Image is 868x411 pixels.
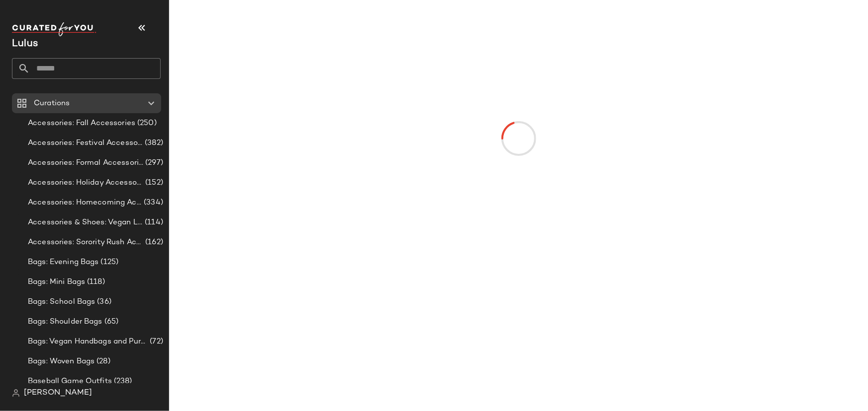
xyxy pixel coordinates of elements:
[12,39,38,49] span: Current Company Name
[28,296,95,308] span: Bags: School Bags
[24,387,92,399] span: [PERSON_NAME]
[12,22,96,36] img: cfy_white_logo.C9jOOHJF.svg
[28,237,143,248] span: Accessories: Sorority Rush Accessories
[143,237,163,248] span: (162)
[28,257,99,268] span: Bags: Evening Bags
[28,157,143,169] span: Accessories: Formal Accessories
[99,257,119,268] span: (125)
[85,276,105,288] span: (118)
[28,276,85,288] span: Bags: Mini Bags
[28,177,143,189] span: Accessories: Holiday Accessories
[28,376,112,387] span: Baseball Game Outfits
[112,376,132,387] span: (238)
[28,336,148,347] span: Bags: Vegan Handbags and Purses
[95,296,111,308] span: (36)
[28,316,102,328] span: Bags: Shoulder Bags
[135,118,157,129] span: (250)
[28,118,135,129] span: Accessories: Fall Accessories
[28,197,142,208] span: Accessories: Homecoming Accessories
[34,98,70,109] span: Curations
[148,336,163,347] span: (72)
[143,217,163,228] span: (114)
[102,316,119,328] span: (65)
[142,197,163,208] span: (334)
[28,137,143,149] span: Accessories: Festival Accessories
[12,389,20,397] img: svg%3e
[143,177,163,189] span: (152)
[28,356,95,367] span: Bags: Woven Bags
[28,217,143,228] span: Accessories & Shoes: Vegan Leather
[143,157,163,169] span: (297)
[143,137,163,149] span: (382)
[95,356,110,367] span: (28)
